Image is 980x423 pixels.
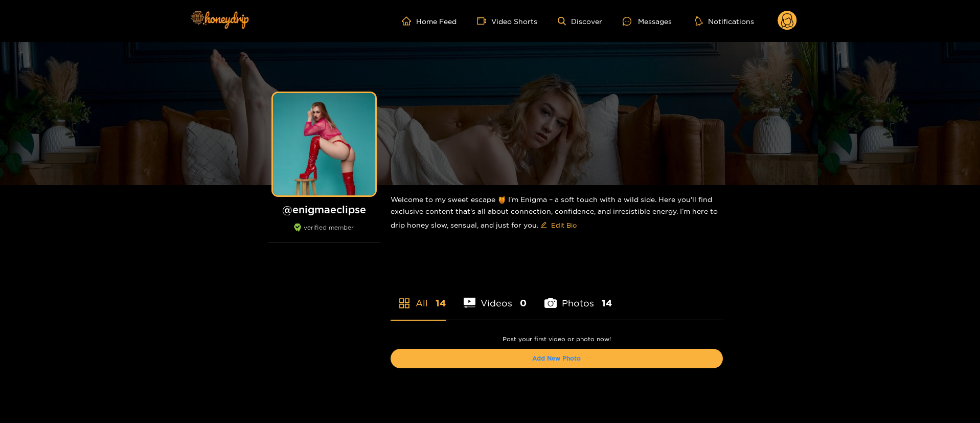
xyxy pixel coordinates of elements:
span: home [402,16,416,26]
span: 0 [520,297,527,309]
a: Home Feed [402,16,457,26]
a: Discover [558,17,602,26]
div: Welcome to my sweet escape 🍯 I'm Enigma – a soft touch with a wild side. Here you'll find exclusi... [391,185,723,241]
span: video-camera [477,16,491,26]
div: verified member [268,224,380,242]
a: Add New Photo [532,355,581,362]
a: Video Shorts [477,16,537,26]
div: Messages [623,15,672,27]
span: appstore [398,297,411,309]
p: Post your first video or photo now! [391,336,723,343]
span: 14 [436,297,446,309]
button: Add New Photo [391,349,723,368]
span: Edit Bio [551,220,577,230]
button: Notifications [692,16,757,26]
li: Videos [464,274,527,320]
li: Photos [544,274,612,320]
button: editEdit Bio [538,217,579,233]
span: 14 [602,297,612,309]
li: All [391,274,446,320]
h1: @ enigmaeclipse [268,203,380,216]
span: edit [540,221,547,229]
